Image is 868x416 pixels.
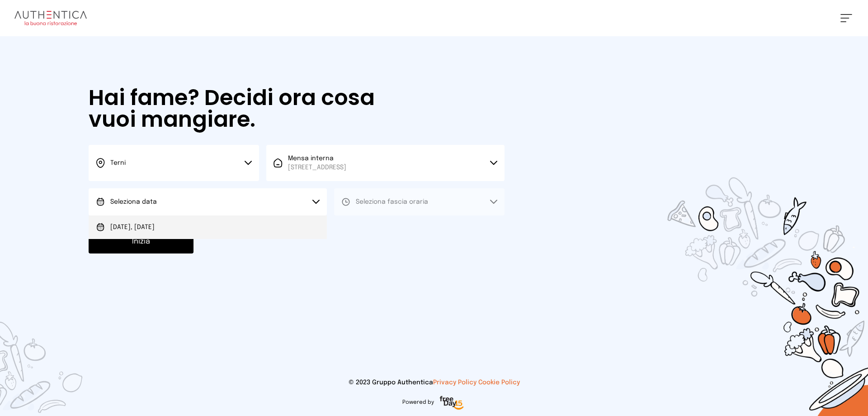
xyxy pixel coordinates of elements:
button: Inizia [89,230,193,253]
span: Seleziona data [110,199,157,205]
a: Cookie Policy [478,379,520,386]
p: © 2023 Gruppo Authentica [14,378,854,387]
span: Powered by [402,399,434,406]
span: [DATE], [DATE] [110,223,155,232]
span: Seleziona fascia oraria [356,199,428,205]
a: Privacy Policy [433,379,476,386]
button: Seleziona data [89,188,327,215]
img: logo-freeday.3e08031.png [438,394,466,412]
button: Seleziona fascia oraria [334,188,505,215]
